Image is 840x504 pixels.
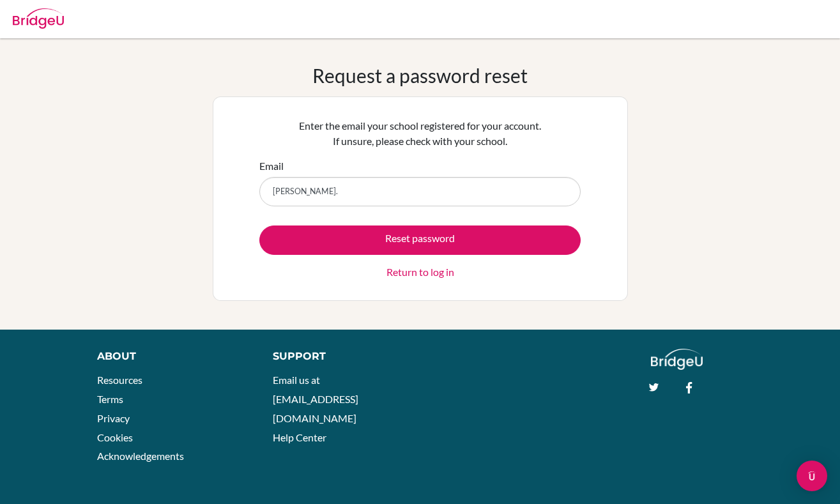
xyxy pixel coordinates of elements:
[651,349,703,370] img: logo_white@2x-f4f0deed5e89b7ecb1c2cc34c3e3d731f90f0f143d5ea2071677605dd97b5244.png
[97,431,133,443] a: Cookies
[97,374,142,386] a: Resources
[273,349,407,364] div: Support
[797,461,827,491] div: Open Intercom Messenger
[259,225,581,255] button: Reset password
[273,431,326,443] a: Help Center
[273,374,358,424] a: Email us at [EMAIL_ADDRESS][DOMAIN_NAME]
[13,8,64,29] img: Bridge-U
[312,64,528,87] h1: Request a password reset
[386,264,454,280] a: Return to log in
[97,450,184,462] a: Acknowledgements
[97,349,244,364] div: About
[97,412,130,424] a: Privacy
[259,118,581,149] p: Enter the email your school registered for your account. If unsure, please check with your school.
[97,393,123,405] a: Terms
[259,158,284,174] label: Email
